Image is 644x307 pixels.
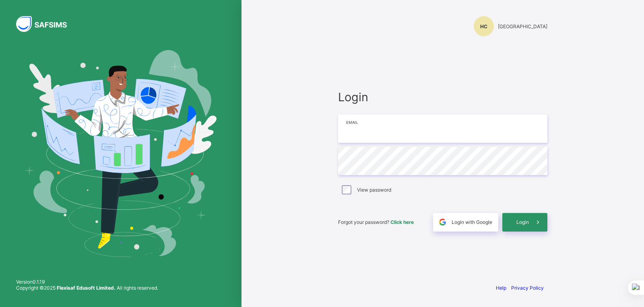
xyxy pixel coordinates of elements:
[516,219,529,225] span: Login
[338,219,414,225] span: Forgot your password?
[25,50,217,257] img: Hero Image
[338,90,547,104] span: Login
[498,23,547,29] span: [GEOGRAPHIC_DATA]
[452,219,492,225] span: Login with Google
[390,219,414,225] a: Click here
[438,217,447,227] img: google.396cfc9801f0270233282035f929180a.svg
[357,187,391,193] label: View password
[16,16,76,32] img: SAFSIMS Logo
[480,23,487,29] span: HC
[16,279,158,285] span: Version 0.1.19
[57,285,116,291] strong: Flexisaf Edusoft Limited.
[511,285,544,291] a: Privacy Policy
[496,285,506,291] a: Help
[16,285,158,291] span: Copyright © 2025 All rights reserved.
